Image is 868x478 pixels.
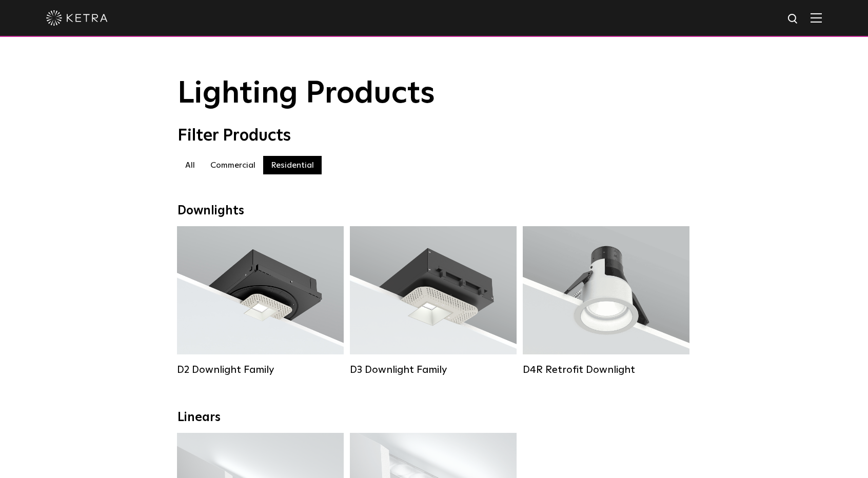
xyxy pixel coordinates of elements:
label: Commercial [203,156,263,174]
label: All [177,156,203,174]
a: D3 Downlight Family Lumen Output:700 / 900 / 1100Colors:White / Black / Silver / Bronze / Paintab... [350,226,517,376]
div: D2 Downlight Family [177,364,344,376]
span: Lighting Products [177,78,435,109]
img: Hamburger%20Nav.svg [811,13,822,23]
div: D4R Retrofit Downlight [523,364,689,376]
div: Downlights [177,204,691,218]
img: search icon [787,13,800,26]
div: Linears [177,410,691,425]
a: D4R Retrofit Downlight Lumen Output:800Colors:White / BlackBeam Angles:15° / 25° / 40° / 60°Watta... [523,226,689,376]
a: D2 Downlight Family Lumen Output:1200Colors:White / Black / Gloss Black / Silver / Bronze / Silve... [177,226,344,376]
label: Residential [263,156,322,174]
img: ketra-logo-2019-white [46,10,108,26]
div: Filter Products [177,126,691,146]
div: D3 Downlight Family [350,364,517,376]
